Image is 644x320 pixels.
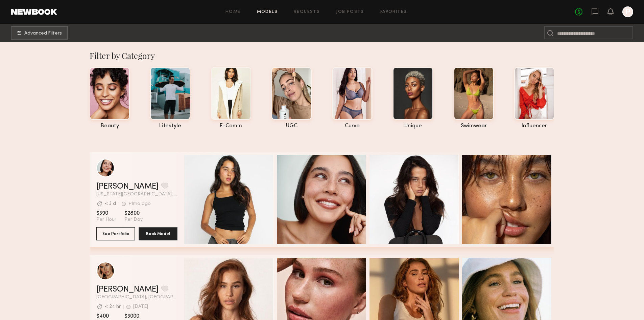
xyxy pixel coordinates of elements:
[139,227,177,240] button: Book Model
[124,210,143,217] span: $2800
[96,192,177,197] span: [US_STATE][GEOGRAPHIC_DATA], [GEOGRAPHIC_DATA]
[622,6,633,17] a: P
[11,26,68,40] button: Advanced Filters
[454,123,494,129] div: swimwear
[105,201,116,206] div: < 3 d
[128,201,151,206] div: +1mo ago
[271,123,312,129] div: UGC
[225,10,241,14] a: Home
[514,123,554,129] div: influencer
[96,285,159,294] a: [PERSON_NAME]
[124,217,143,223] span: Per Day
[336,10,364,14] a: Job Posts
[90,123,130,129] div: beauty
[211,123,251,129] div: e-comm
[96,210,116,217] span: $390
[150,123,190,129] div: lifestyle
[257,10,278,14] a: Models
[96,183,159,191] a: [PERSON_NAME]
[96,227,135,240] button: See Portfolio
[133,304,148,309] div: [DATE]
[90,50,554,61] div: Filter by Category
[24,31,62,36] span: Advanced Filters
[393,123,433,129] div: unique
[380,10,407,14] a: Favorites
[96,295,177,300] span: [GEOGRAPHIC_DATA], [GEOGRAPHIC_DATA]
[332,123,373,129] div: curve
[294,10,320,14] a: Requests
[96,313,116,320] span: $400
[105,304,121,309] div: < 24 hr
[96,217,116,223] span: Per Hour
[124,313,143,320] span: $3000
